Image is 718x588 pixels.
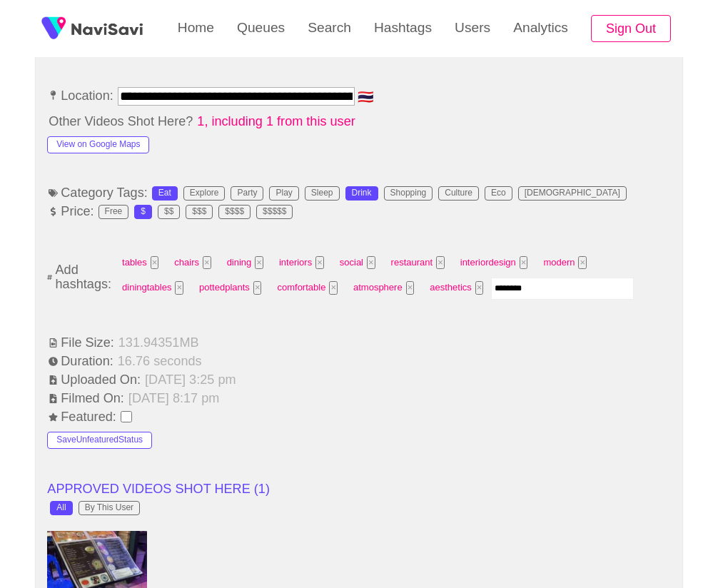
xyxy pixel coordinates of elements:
[118,277,188,299] span: diningtables
[47,372,142,387] span: Uploaded On:
[203,256,211,270] button: Tag at index 1 with value 2710 focussed. Press backspace to remove
[47,136,149,153] button: View on Google Maps
[356,91,375,103] span: 🇹🇭
[54,263,113,293] span: Add hashtags:
[56,503,66,513] div: All
[71,21,143,36] img: fireSpot
[315,256,324,270] button: Tag at index 3 with value 3643 focussed. Press backspace to remove
[525,188,620,198] div: [DEMOGRAPHIC_DATA]
[151,256,159,270] button: Tag at index 0 with value 2443 focussed. Press backspace to remove
[390,188,427,198] div: Shopping
[436,256,445,270] button: Tag at index 5 with value 73 focussed. Press backspace to remove
[475,281,484,295] button: Tag at index 12 with value 2930 focussed. Press backspace to remove
[275,188,292,198] div: Play
[225,207,244,217] div: $$$$
[335,252,380,274] span: social
[491,188,506,198] div: Eco
[578,256,587,270] button: Tag at index 7 with value 2390 focussed. Press backspace to remove
[47,88,115,103] span: Location:
[36,11,71,46] img: fireSpot
[456,252,532,274] span: interiordesign
[47,410,118,425] span: Featured:
[116,354,203,369] span: 16.76 seconds
[352,188,372,198] div: Drink
[387,252,449,274] span: restaurant
[425,277,487,299] span: aesthetics
[406,281,415,295] button: Tag at index 11 with value 2562 focussed. Press backspace to remove
[591,15,671,43] button: Sign Out
[141,207,146,217] div: $
[255,256,263,270] button: Tag at index 2 with value 2291 focussed. Press backspace to remove
[190,188,219,198] div: Explore
[223,252,268,274] span: dining
[491,278,634,300] input: Enter tag here and press return
[367,256,375,270] button: Tag at index 4 with value 2294 focussed. Press backspace to remove
[47,354,114,369] span: Duration:
[329,281,338,295] button: Tag at index 10 with value 3007 focussed. Press backspace to remove
[196,114,356,129] span: 1, including 1 from this user
[175,281,183,295] button: Tag at index 8 with value 2468 focussed. Press backspace to remove
[192,207,206,217] div: $$$
[47,391,126,406] span: Filmed On:
[47,136,149,150] a: View on Google Maps
[263,207,286,217] div: $$$$$
[118,252,163,274] span: tables
[85,503,133,513] div: By This User
[117,335,201,350] span: 131.94351 MB
[47,481,670,498] li: APPROVED VIDEOS SHOT HERE ( 1 )
[127,391,221,406] span: [DATE] 8:17 pm
[253,281,262,295] button: Tag at index 9 with value 2526 focussed. Press backspace to remove
[164,207,173,217] div: $$
[520,256,528,270] button: Tag at index 6 with value 2894 focussed. Press backspace to remove
[539,252,591,274] span: modern
[311,188,333,198] div: Sleep
[349,277,418,299] span: atmosphere
[237,188,257,198] div: Party
[105,207,123,217] div: Free
[47,335,115,350] span: File Size:
[275,252,328,274] span: interiors
[445,188,472,198] div: Culture
[158,188,171,198] div: Eat
[170,252,215,274] span: chairs
[47,204,95,219] span: Price:
[273,277,342,299] span: comfortable
[47,114,194,129] span: Other Videos Shot Here?
[195,277,266,299] span: pottedplants
[143,372,237,387] span: [DATE] 3:25 pm
[47,432,152,449] button: SaveUnfeaturedStatus
[47,186,148,201] span: Category Tags:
